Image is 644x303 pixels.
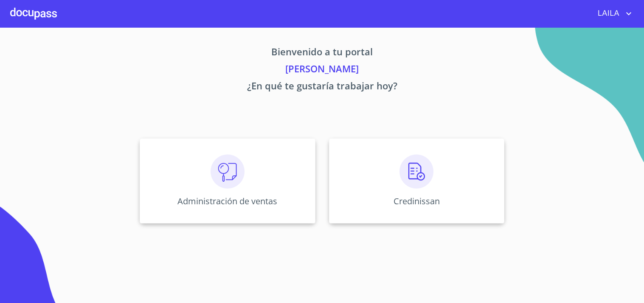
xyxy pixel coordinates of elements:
p: Bienvenido a tu portal [61,45,584,62]
img: consulta.png [211,154,245,189]
p: Administración de ventas [177,195,277,207]
p: ¿En qué te gustaría trabajar hoy? [61,79,584,96]
img: verificacion.png [399,154,433,189]
p: Credinissan [394,195,440,207]
span: LAILA [591,7,624,20]
button: account of current user [591,7,634,20]
p: [PERSON_NAME] [61,62,584,79]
